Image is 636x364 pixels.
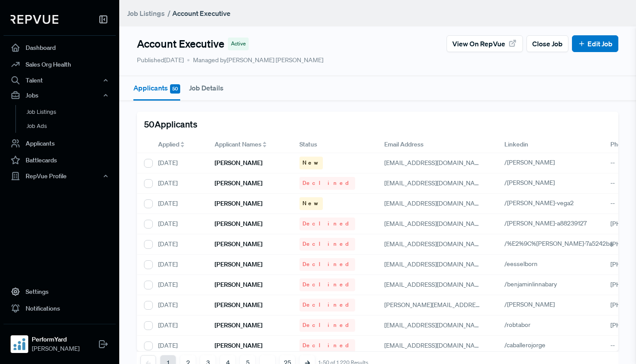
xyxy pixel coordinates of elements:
a: PerformYardPerformYard[PERSON_NAME] [4,324,116,357]
div: [DATE] [151,173,208,194]
span: /[PERSON_NAME] [504,300,555,308]
span: Declined [303,301,352,309]
h6: [PERSON_NAME] [215,220,262,228]
span: Status [299,140,317,149]
span: /[PERSON_NAME]-a88239127 [504,219,587,227]
a: Sales Org Health [4,56,116,73]
h6: [PERSON_NAME] [215,180,262,187]
h5: 50 Applicants [144,119,197,129]
h6: [PERSON_NAME] [215,301,262,309]
span: /caballerojorge [504,341,545,349]
span: /[PERSON_NAME] [504,158,555,166]
p: Published [DATE] [137,56,184,65]
div: [DATE] [151,295,208,315]
span: Declined [303,281,352,289]
span: Close Job [532,38,563,49]
span: /eesselborn [504,260,538,268]
span: Linkedin [504,140,528,149]
span: /robtabor [504,321,530,329]
span: [PERSON_NAME][EMAIL_ADDRESS][PERSON_NAME][DOMAIN_NAME] [384,301,581,309]
img: PerformYard [12,337,26,351]
a: Edit Job [578,38,613,49]
h6: [PERSON_NAME] [215,322,262,329]
img: RepVue [11,15,58,24]
div: [DATE] [151,194,208,214]
span: New [303,159,320,167]
div: [DATE] [151,315,208,336]
span: [EMAIL_ADDRESS][DOMAIN_NAME] [384,179,485,187]
button: Applicants [133,76,180,101]
span: /%E2%9C%[PERSON_NAME]-7a5242ba [504,240,613,248]
span: [EMAIL_ADDRESS][DOMAIN_NAME] [384,240,485,248]
span: New [303,199,320,207]
strong: Account Executive [172,9,231,18]
a: /eesselborn [504,260,548,268]
button: RepVue Profile [4,169,116,184]
h6: [PERSON_NAME] [215,342,262,349]
h6: [PERSON_NAME] [215,261,262,268]
button: Edit Job [572,35,618,52]
div: Toggle SortBy [208,136,292,153]
div: [DATE] [151,214,208,234]
div: Talent [4,73,116,88]
span: / [167,9,170,18]
button: Close Job [526,35,568,52]
span: [PERSON_NAME] [32,344,79,353]
a: Notifications [4,300,116,317]
button: Jobs [4,88,116,103]
a: Job Listings [15,105,128,119]
div: [DATE] [151,153,208,173]
span: Applicant Names [215,140,261,149]
button: View on RepVue [447,35,523,52]
span: [EMAIL_ADDRESS][DOMAIN_NAME] [384,260,485,268]
a: /[PERSON_NAME] [504,179,565,187]
a: Applicants [4,135,116,152]
div: Toggle SortBy [151,136,208,153]
span: View on RepVue [452,38,505,49]
h6: [PERSON_NAME] [215,200,262,207]
a: /%E2%9C%[PERSON_NAME]-7a5242ba [504,240,623,248]
a: /[PERSON_NAME] [504,300,565,308]
span: Email Address [384,140,424,149]
span: Declined [303,341,352,349]
a: /caballerojorge [504,341,556,349]
h4: Account Executive [137,38,224,50]
div: [DATE] [151,234,208,255]
span: Declined [303,260,352,268]
button: Job Details [189,76,223,99]
span: [EMAIL_ADDRESS][DOMAIN_NAME] [384,220,485,228]
h6: [PERSON_NAME] [215,240,262,248]
a: Job Listings [127,8,165,19]
span: Managed by [PERSON_NAME] [PERSON_NAME] [187,56,323,65]
span: Declined [303,220,352,228]
span: [EMAIL_ADDRESS][DOMAIN_NAME] [384,341,485,349]
span: [EMAIL_ADDRESS][DOMAIN_NAME] [384,321,485,329]
a: Dashboard [4,39,116,56]
span: Active [231,40,246,48]
div: [DATE] [151,336,208,356]
span: Declined [303,321,352,329]
span: [EMAIL_ADDRESS][DOMAIN_NAME] [384,281,485,289]
a: /[PERSON_NAME]-vega2 [504,199,584,207]
span: [EMAIL_ADDRESS][DOMAIN_NAME] [384,159,485,167]
a: /[PERSON_NAME]-a88239127 [504,219,597,227]
h6: [PERSON_NAME] [215,281,262,289]
div: [DATE] [151,275,208,295]
span: /benjaminlinnabary [504,280,557,288]
a: /[PERSON_NAME] [504,158,565,166]
a: /benjaminlinnabary [504,280,567,288]
strong: PerformYard [32,335,79,344]
a: Job Ads [15,119,128,133]
span: /[PERSON_NAME]-vega2 [504,199,574,207]
h6: [PERSON_NAME] [215,159,262,167]
a: Battlecards [4,152,116,169]
span: Applied [158,140,179,149]
a: Settings [4,283,116,300]
span: Declined [303,240,352,248]
span: /[PERSON_NAME] [504,179,555,187]
div: [DATE] [151,255,208,275]
span: Declined [303,179,352,187]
